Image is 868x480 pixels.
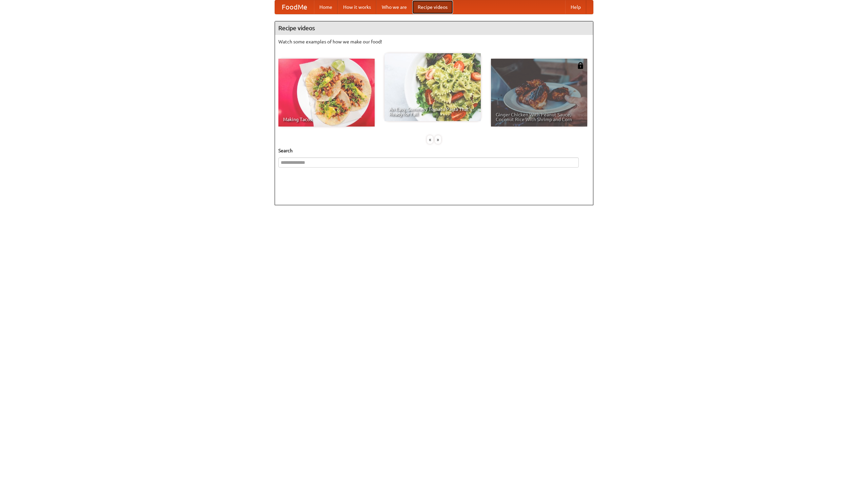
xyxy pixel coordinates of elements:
span: An Easy, Summery Tomato Pasta That's Ready for Fall [389,107,476,116]
a: How it works [338,0,376,14]
a: Help [565,0,586,14]
h4: Recipe videos [275,21,593,35]
a: Recipe videos [412,0,453,14]
a: Who we are [376,0,412,14]
h5: Search [278,147,590,154]
a: Home [314,0,338,14]
a: Making Tacos [278,59,375,127]
div: « [427,135,433,144]
a: An Easy, Summery Tomato Pasta That's Ready for Fall [384,53,481,121]
a: FoodMe [275,0,314,14]
div: » [435,135,441,144]
img: 483408.png [577,62,584,69]
p: Watch some examples of how we make our food! [278,38,590,45]
span: Making Tacos [283,117,370,122]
